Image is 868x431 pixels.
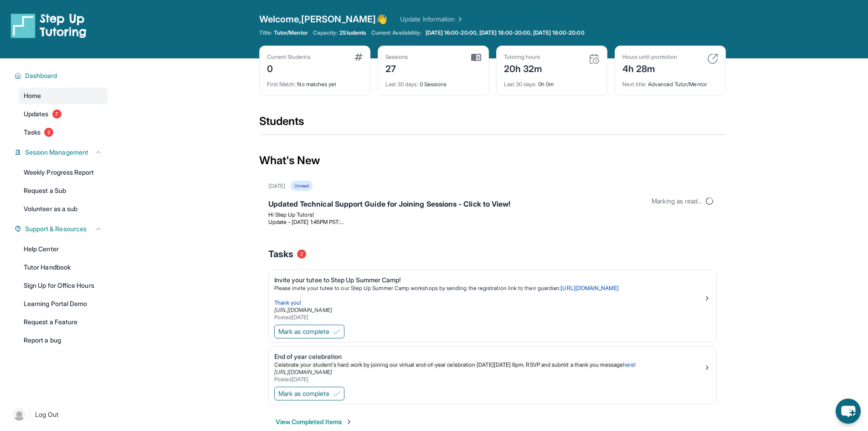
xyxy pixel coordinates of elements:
[455,15,464,24] img: Chevron Right
[18,332,108,348] a: Report a bug
[259,13,388,26] span: Welcome, [PERSON_NAME] 👋
[259,29,272,36] span: Title:
[278,327,329,336] span: Mark as complete
[24,128,41,137] span: Tasks
[504,53,543,61] div: Tutoring hours
[385,75,481,88] div: 0 Sessions
[259,114,726,134] div: Students
[313,29,338,36] span: Capacity:
[385,61,408,75] div: 27
[18,241,108,257] a: Help Center
[29,409,31,420] span: |
[276,417,353,426] button: View Completed Items
[25,148,88,157] span: Session Management
[259,140,726,181] div: What's New
[268,218,344,225] span: Update - [DATE] 1:45PM PST:
[278,389,329,398] span: Mark as complete
[18,277,108,294] a: Sign Up for Office Hours
[18,201,108,217] a: Volunteer as a sub
[274,314,704,321] div: Posted [DATE]
[274,369,332,375] a: [URL][DOMAIN_NAME]
[269,270,716,323] a: Invite your tutee to Step Up Summer Camp!Please invite your tutee to our Step Up Summer Camp work...
[385,81,418,88] span: Last 30 days :
[18,106,108,122] a: Updates7
[18,88,108,104] a: Home
[504,75,600,88] div: 0h 0m
[560,285,618,291] a: [URL][DOMAIN_NAME]
[267,61,310,75] div: 0
[622,53,677,61] div: Hours until promotion
[274,361,704,369] p: !
[371,29,421,36] span: Current Availability:
[35,410,59,419] span: Log Out
[274,361,623,368] span: Celebrate your student's hard work by joining our virtual end-of-year celebration [DATE][DATE] 6p...
[24,91,41,100] span: Home
[18,124,108,140] a: Tasks2
[18,296,108,312] a: Learning Portal Demo
[291,181,313,191] div: Unread
[274,306,332,313] a: [URL][DOMAIN_NAME]
[267,53,310,61] div: Current Students
[589,53,600,64] img: card
[622,81,647,88] span: Next title :
[268,198,717,211] div: Updated Technical Support Guide for Joining Sessions - Click to View!
[471,53,481,62] img: card
[18,182,108,199] a: Request a Sub
[333,328,340,335] img: Mark as complete
[274,275,704,285] div: Invite your tutee to Step Up Summer Camp!
[274,387,344,400] button: Mark as complete
[836,399,861,424] button: chat-button
[13,408,26,421] img: user-img
[274,285,704,292] p: Please invite your tutee to our Step Up Summer Camp workshops by sending the registration link to...
[25,224,87,234] span: Support & Resources
[24,109,49,119] span: Updates
[400,15,464,24] a: Update Information
[274,325,344,338] button: Mark as complete
[622,61,677,75] div: 4h 28m
[52,109,62,119] span: 7
[18,314,108,330] a: Request a Feature
[11,13,87,38] img: logo
[267,75,363,88] div: No matches yet
[269,347,716,385] a: End of year celebrationCelebrate your student's hard work by joining our virtual end-of-year cele...
[354,53,363,61] img: card
[44,128,53,137] span: 2
[274,352,704,361] div: End of year celebration
[339,29,366,36] span: 2 Students
[622,75,718,88] div: Advanced Tutor/Mentor
[267,81,296,88] span: First Match :
[274,376,704,383] div: Posted [DATE]
[21,224,102,234] button: Support & Resources
[424,29,586,36] a: [DATE] 16:00-20:00, [DATE] 18:00-20:00, [DATE] 18:00-20:00
[21,148,102,157] button: Session Management
[18,164,108,181] a: Weekly Progress Report
[297,249,306,259] span: 2
[652,197,702,206] span: Marking as read...
[385,53,408,61] div: Sessions
[426,29,585,36] span: [DATE] 16:00-20:00, [DATE] 18:00-20:00, [DATE] 18:00-20:00
[623,361,634,368] a: here
[504,81,537,88] span: Last 30 days :
[707,53,718,64] img: card
[274,299,302,306] span: Thank you!
[25,71,57,80] span: Dashboard
[268,248,293,260] span: Tasks
[268,182,285,190] div: [DATE]
[274,29,308,36] span: Tutor/Mentor
[21,71,102,80] button: Dashboard
[333,390,340,397] img: Mark as complete
[268,211,314,218] span: Hi Step Up Tutors!
[9,405,108,425] a: |Log Out
[18,259,108,275] a: Tutor Handbook
[504,61,543,75] div: 20h 32m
